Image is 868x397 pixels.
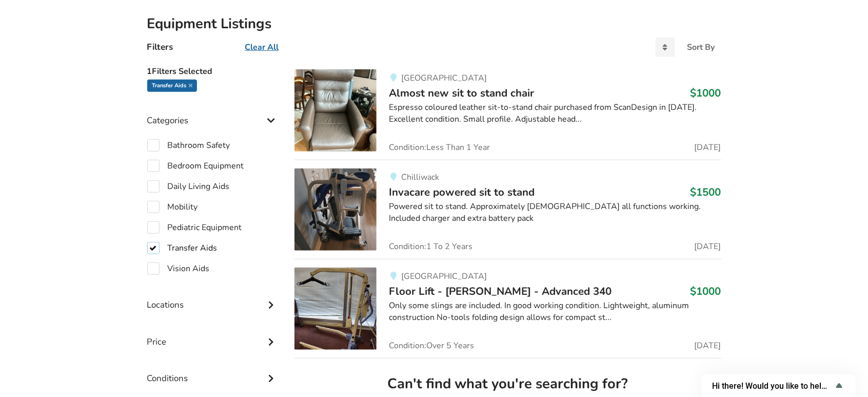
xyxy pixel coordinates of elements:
[712,381,833,391] span: Hi there! Would you like to help us improve AssistList?
[147,352,279,389] div: Conditions
[294,160,721,259] a: transfer aids-invacare powered sit to standChilliwackInvacare powered sit to stand$1500Powered si...
[389,143,490,152] span: Condition: Less Than 1 Year
[147,201,198,213] label: Mobility
[147,80,197,92] div: Transfer Aids
[691,86,721,100] h3: $1000
[691,185,721,199] h3: $1500
[401,72,487,84] span: [GEOGRAPHIC_DATA]
[401,172,439,183] span: Chilliwack
[294,259,721,358] a: transfer aids-floor lift - joerns hoyer - advanced 340[GEOGRAPHIC_DATA]Floor Lift - [PERSON_NAME]...
[389,342,474,350] span: Condition: Over 5 Years
[147,242,218,254] label: Transfer Aids
[294,168,377,251] img: transfer aids-invacare powered sit to stand
[691,285,721,298] h3: $1000
[389,86,534,100] span: Almost new sit to stand chair
[147,279,279,315] div: Locations
[389,242,472,251] span: Condition: 1 To 2 Years
[294,69,721,160] a: transfer aids-almost new sit to stand chair[GEOGRAPHIC_DATA]Almost new sit to stand chair$1000Esp...
[147,94,279,131] div: Categories
[147,180,230,193] label: Daily Living Aids
[147,61,279,80] h5: 1 Filters Selected
[294,268,377,350] img: transfer aids-floor lift - joerns hoyer - advanced 340
[294,69,377,152] img: transfer aids-almost new sit to stand chair
[712,380,845,392] button: Show survey - Hi there! Would you like to help us improve AssistList?
[303,375,713,393] h2: Can't find what you're searching for?
[695,342,721,350] span: [DATE]
[695,242,721,251] span: [DATE]
[389,185,535,199] span: Invacare powered sit to stand
[389,284,611,298] span: Floor Lift - [PERSON_NAME] - Advanced 340
[147,41,173,53] h4: Filters
[389,300,721,324] div: Only some slings are included. In good working condition. Lightweight, aluminum construction No-t...
[687,43,715,51] div: Sort By
[245,42,279,53] u: Clear All
[389,201,721,224] div: Powered sit to stand. Approximately [DEMOGRAPHIC_DATA] all functions working. Included charger an...
[389,102,721,125] div: Espresso coloured leather sit-to-stand chair purchased from ScanDesign in [DATE]. Excellent condi...
[147,160,244,172] label: Bedroom Equipment
[147,316,279,352] div: Price
[147,221,242,234] label: Pediatric Equipment
[147,262,210,275] label: Vision Aids
[401,271,487,282] span: [GEOGRAPHIC_DATA]
[695,143,721,152] span: [DATE]
[147,15,721,33] h2: Equipment Listings
[147,139,230,152] label: Bathroom Safety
